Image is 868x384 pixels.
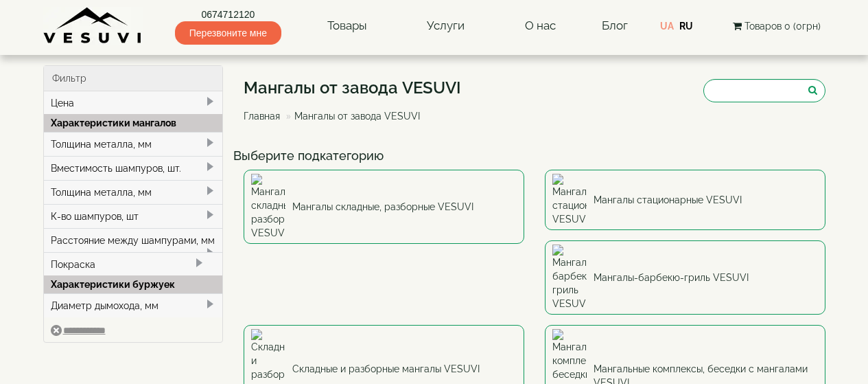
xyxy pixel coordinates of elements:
[552,245,587,310] img: Мангалы-барбекю-гриль VESUVI
[233,149,836,163] h4: Выберите подкатегорию
[602,19,628,32] a: Блог
[244,79,461,97] h1: Мангалы от завода VESUVI
[44,293,223,317] div: Диаметр дымохода, мм
[44,91,223,115] div: Цена
[44,252,223,276] div: Покраска
[545,170,825,230] a: Мангалы стационарные VESUVI Мангалы стационарные VESUVI
[251,174,285,240] img: Мангалы складные, разборные VESUVI
[244,111,280,122] a: Главная
[44,275,223,293] div: Характеристики буржуек
[175,21,281,45] span: Перезвоните мне
[44,156,223,180] div: Вместимость шампуров, шт.
[44,66,223,91] div: Фильтр
[244,170,524,244] a: Мангалы складные, разборные VESUVI Мангалы складные, разборные VESUVI
[44,114,223,132] div: Характеристики мангалов
[44,228,223,252] div: Расстояние между шампурами, мм
[314,10,381,42] a: Товары
[43,7,143,45] img: Завод VESUVI
[744,21,821,32] span: Товаров 0 (0грн)
[729,19,825,34] button: Товаров 0 (0грн)
[44,180,223,204] div: Толщина металла, мм
[511,10,570,42] a: О нас
[413,10,478,42] a: Услуги
[552,174,587,226] img: Мангалы стационарные VESUVI
[545,240,825,315] a: Мангалы-барбекю-гриль VESUVI Мангалы-барбекю-гриль VESUVI
[283,109,420,123] li: Мангалы от завода VESUVI
[44,204,223,228] div: К-во шампуров, шт
[175,8,281,21] a: 0674712120
[660,21,674,32] a: UA
[44,132,223,156] div: Толщина металла, мм
[679,21,693,32] a: RU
